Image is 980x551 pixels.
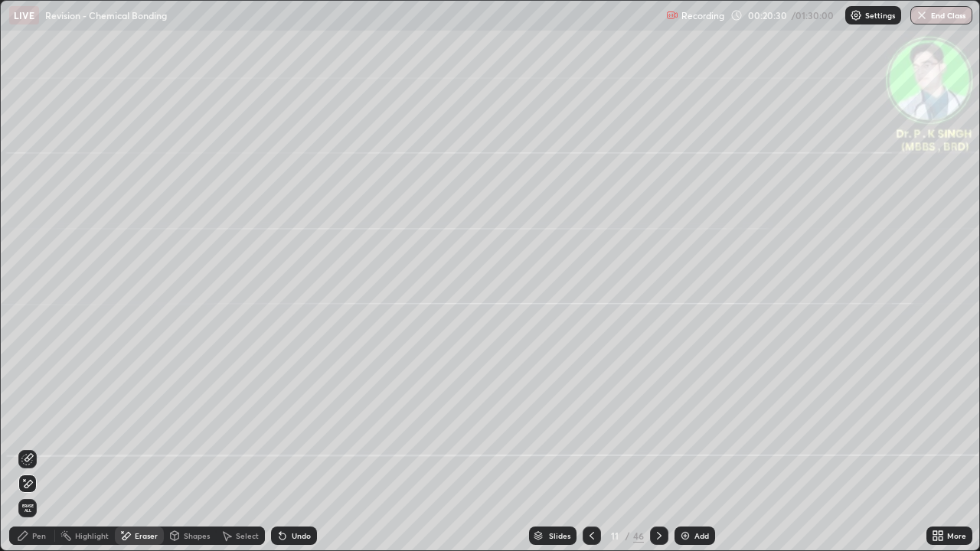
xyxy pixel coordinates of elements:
img: class-settings-icons [850,9,862,21]
p: LIVE [14,9,34,21]
img: recording.375f2c34.svg [666,9,678,21]
div: Select [236,532,259,540]
span: Erase all [19,504,36,513]
div: / [626,531,630,540]
img: add-slide-button [679,530,691,542]
img: end-class-cross [916,9,928,21]
div: Undo [292,532,311,540]
div: Add [694,532,709,540]
div: Eraser [135,532,158,540]
button: End Class [910,6,972,24]
div: Highlight [75,532,109,540]
div: 11 [607,531,622,540]
div: More [947,532,966,540]
p: Settings [865,11,895,19]
div: Shapes [184,532,210,540]
div: Pen [32,532,46,540]
div: 46 [633,529,644,543]
div: Slides [549,532,570,540]
p: Recording [681,10,724,21]
p: Revision - Chemical Bonding [45,9,167,21]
